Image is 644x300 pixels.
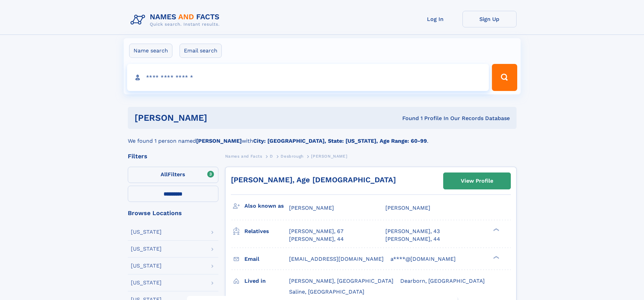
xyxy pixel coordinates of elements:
[281,154,303,159] span: Desbrough
[289,289,364,295] span: Saline, [GEOGRAPHIC_DATA]
[135,114,305,122] h1: [PERSON_NAME]
[129,44,172,58] label: Name search
[462,11,517,27] a: Sign Up
[244,226,289,237] h3: Relatives
[231,176,396,184] a: [PERSON_NAME], Age [DEMOGRAPHIC_DATA]
[128,129,517,145] div: We found 1 person named with .
[270,154,273,159] span: D
[161,171,168,178] span: All
[492,255,500,259] div: ❯
[270,152,273,160] a: D
[400,278,485,284] span: Dearborn, [GEOGRAPHIC_DATA]
[128,210,218,216] div: Browse Locations
[281,152,303,160] a: Desbrough
[131,246,162,252] div: [US_STATE]
[127,64,489,91] input: search input
[289,205,334,211] span: [PERSON_NAME]
[492,64,517,91] button: Search Button
[385,205,430,211] span: [PERSON_NAME]
[492,228,500,232] div: ❯
[289,228,343,235] a: [PERSON_NAME], 67
[225,152,262,160] a: Names and Facts
[128,167,218,183] label: Filters
[289,256,384,262] span: [EMAIL_ADDRESS][DOMAIN_NAME]
[385,228,440,235] a: [PERSON_NAME], 43
[408,11,462,27] a: Log In
[128,11,225,29] img: Logo Names and Facts
[180,44,222,58] label: Email search
[289,278,393,284] span: [PERSON_NAME], [GEOGRAPHIC_DATA]
[305,115,510,122] div: Found 1 Profile In Our Records Database
[461,173,493,189] div: View Profile
[385,235,440,243] a: [PERSON_NAME], 44
[196,138,242,144] b: [PERSON_NAME]
[131,263,162,269] div: [US_STATE]
[244,253,289,265] h3: Email
[444,173,510,189] a: View Profile
[244,275,289,287] h3: Lived in
[289,235,344,243] a: [PERSON_NAME], 44
[311,154,347,159] span: [PERSON_NAME]
[131,280,162,285] div: [US_STATE]
[253,138,427,144] b: City: [GEOGRAPHIC_DATA], State: [US_STATE], Age Range: 60-99
[244,200,289,212] h3: Also known as
[131,229,162,235] div: [US_STATE]
[128,153,218,159] div: Filters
